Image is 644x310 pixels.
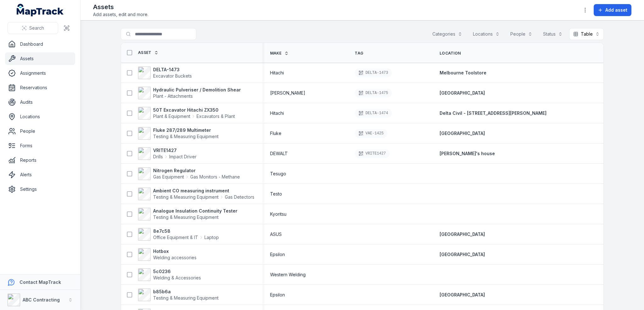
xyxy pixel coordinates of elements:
[5,38,75,50] a: Dashboard
[440,130,485,137] a: [GEOGRAPHIC_DATA]
[355,68,392,77] div: DELTA-1473
[153,295,219,301] span: Testing & Measuring Equipment
[138,167,240,180] a: Nitrogen RegulatorGas EquipmentGas Monitors - Methane
[19,279,61,285] strong: Contact MapTrack
[355,51,363,56] span: Tag
[355,89,392,97] div: DELTA-1475
[270,211,286,217] span: Kyoritsu
[5,183,75,196] a: Settings
[270,251,285,258] span: Epsilon
[153,87,241,93] strong: Hydraulic Pulveriser / Demolition Shear
[440,251,485,258] a: [GEOGRAPHIC_DATA]
[440,51,461,56] span: Location
[440,150,495,157] a: [PERSON_NAME]'s house
[138,228,219,241] a: 8e7c58Office Equipment & ITLaptop
[440,292,485,297] span: [GEOGRAPHIC_DATA]
[440,90,485,96] span: [GEOGRAPHIC_DATA]
[138,289,219,301] a: b85b6aTesting & Measuring Equipment
[17,4,64,16] a: MapTrack
[153,268,201,275] strong: 5c0236
[539,28,567,40] button: Status
[8,22,58,34] button: Search
[594,4,631,16] button: Add asset
[270,90,305,96] span: [PERSON_NAME]
[138,87,241,99] a: Hydraulic Pulveriser / Demolition ShearPlant - Attachments
[138,208,237,220] a: Analogue Insulation Continuity TesterTesting & Measuring Equipment
[138,50,152,55] span: Asset
[153,255,197,260] span: Welding accessories
[440,90,485,96] a: [GEOGRAPHIC_DATA]
[270,231,282,237] span: ASUS
[138,127,219,140] a: Fluke 287/289 MultimeterTesting & Measuring Equipment
[153,234,198,241] span: Office Equipment & IT
[153,113,190,120] span: Plant & Equipment
[605,7,627,13] span: Add asset
[440,231,485,237] span: [GEOGRAPHIC_DATA]
[5,110,75,123] a: Locations
[153,289,219,295] strong: b85b6a
[153,107,235,113] strong: 50T Excavator Hitachi ZX350
[355,149,390,158] div: VRITE1427
[469,28,504,40] button: Locations
[197,113,235,120] span: Excavators & Plant
[153,248,197,254] strong: Hotbox
[153,194,219,200] span: Testing & Measuring Equipment
[29,25,44,31] span: Search
[355,129,387,138] div: VAE-1425
[190,174,240,180] span: Gas Monitors - Methane
[153,67,192,73] strong: DELTA-1473
[440,292,485,298] a: [GEOGRAPHIC_DATA]
[270,110,284,116] span: Hitachi
[225,194,254,200] span: Gas Detectors
[270,51,289,56] a: Make
[138,107,235,120] a: 50T Excavator Hitachi ZX350Plant & EquipmentExcavators & Plant
[138,268,201,281] a: 5c0236Welding & Accessories
[270,70,284,76] span: Hitachi
[569,28,604,40] button: Table
[204,234,219,241] span: Laptop
[5,67,75,79] a: Assignments
[270,272,306,278] span: Western Welding
[270,130,281,137] span: Fluke
[270,292,285,298] span: Epsilon
[355,109,392,118] div: DELTA-1474
[153,127,219,133] strong: Fluke 287/289 Multimeter
[93,3,148,11] h2: Assets
[440,70,486,75] span: Melbourne Toolstore
[138,50,158,55] a: Asset
[153,174,184,180] span: Gas Equipment
[23,297,60,302] strong: ABC Contracting
[138,67,192,79] a: DELTA-1473Excavator Buckets
[153,228,219,234] strong: 8e7c58
[270,191,282,197] span: Testo
[506,28,536,40] button: People
[93,11,148,18] span: Add assets, edit and more.
[153,208,237,214] strong: Analogue Insulation Continuity Tester
[153,134,219,139] span: Testing & Measuring Equipment
[153,93,193,99] span: Plant - Attachments
[153,154,163,160] span: Drills
[153,167,240,174] strong: Nitrogen Regulator
[428,28,466,40] button: Categories
[138,248,197,261] a: HotboxWelding accessories
[270,150,288,157] span: DEWALT
[153,147,197,154] strong: VRITE1427
[153,214,219,220] span: Testing & Measuring Equipment
[153,73,192,79] span: Excavator Buckets
[169,154,197,160] span: Impact Driver
[270,171,286,177] span: Tesugo
[5,139,75,152] a: Forms
[153,275,201,280] span: Welding & Accessories
[5,125,75,137] a: People
[5,81,75,94] a: Reservations
[5,168,75,181] a: Alerts
[5,52,75,65] a: Assets
[270,51,282,56] span: Make
[440,110,547,116] a: Delta Civil - [STREET_ADDRESS][PERSON_NAME]
[138,188,254,200] a: Ambient CO measuring instrumentTesting & Measuring EquipmentGas Detectors
[440,110,547,116] span: Delta Civil - [STREET_ADDRESS][PERSON_NAME]
[440,151,495,156] span: [PERSON_NAME]'s house
[5,96,75,108] a: Audits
